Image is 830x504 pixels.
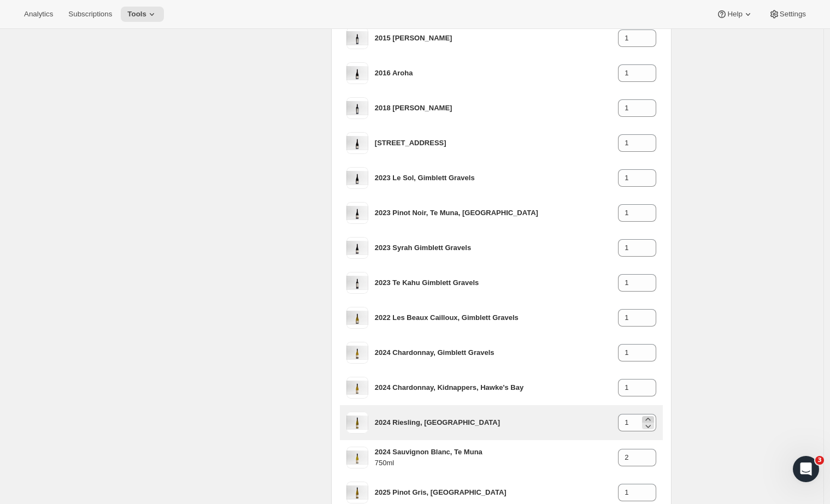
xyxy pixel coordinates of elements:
button: Subscriptions [62,7,119,22]
h3: 2018 [PERSON_NAME] [375,103,618,114]
h3: 2023 Le Sol, Gimblett Gravels [375,173,618,183]
button: Help [710,7,760,22]
iframe: Intercom live chat [793,456,819,482]
h3: 2024 Chardonnay, Kidnappers, Hawke's Bay [375,382,618,393]
span: Subscriptions [68,10,112,19]
span: Settings [780,10,806,19]
span: Help [727,10,742,19]
h3: 2022 Les Beaux Cailloux, Gimblett Gravels [375,312,618,323]
h3: 2025 Pinot Gris, [GEOGRAPHIC_DATA] [375,487,618,498]
h4: 750ml [375,458,618,469]
h3: 2023 Te Kahu Gimblett Gravels [375,277,618,288]
h3: 2015 [PERSON_NAME] [375,33,618,44]
button: Settings [762,7,813,22]
h3: 2023 Syrah Gimblett Gravels [375,242,618,253]
h3: 2024 Riesling, [GEOGRAPHIC_DATA] [375,417,618,428]
h3: [STREET_ADDRESS] [375,138,618,149]
span: Tools [127,10,146,19]
h3: 2024 Chardonnay, Gimblett Gravels [375,347,618,358]
button: Analytics [17,7,60,22]
span: Analytics [24,10,53,19]
h3: 2024 Sauvignon Blanc, Te Muna [375,447,618,458]
span: 3 [815,456,824,465]
button: Tools [121,7,164,22]
h3: 2016 Aroha [375,68,618,79]
h3: 2023 Pinot Noir, Te Muna, [GEOGRAPHIC_DATA] [375,207,618,218]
